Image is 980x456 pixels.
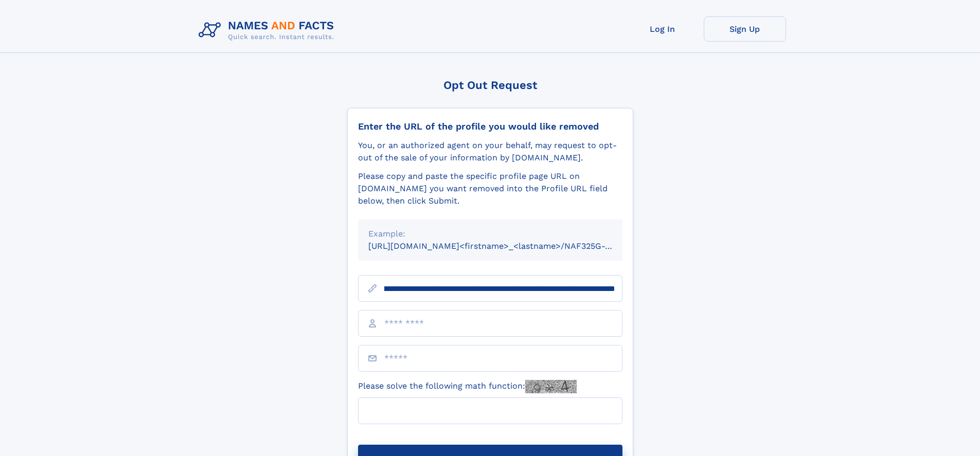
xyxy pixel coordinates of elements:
[347,79,633,92] div: Opt Out Request
[358,380,577,393] label: Please solve the following math function:
[704,16,786,42] a: Sign Up
[358,139,622,164] div: You, or an authorized agent on your behalf, may request to opt-out of the sale of your informatio...
[368,241,642,251] small: [URL][DOMAIN_NAME]<firstname>_<lastname>/NAF325G-xxxxxxxx
[621,16,704,42] a: Log In
[358,170,622,207] div: Please copy and paste the specific profile page URL on [DOMAIN_NAME] you want removed into the Pr...
[194,16,343,44] img: Logo Names and Facts
[358,121,622,132] div: Enter the URL of the profile you would like removed
[368,228,612,240] div: Example:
